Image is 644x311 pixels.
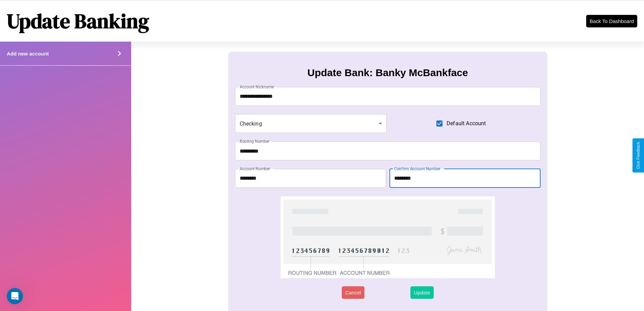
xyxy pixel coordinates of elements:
label: Account Number [240,166,270,172]
label: Routing Number [240,138,269,144]
label: Account Nickname [240,84,274,90]
iframe: Intercom live chat [7,288,23,304]
div: Give Feedback [636,142,641,169]
button: Update [410,286,433,299]
h4: Add new account [7,51,49,57]
img: check [281,196,495,278]
label: Confirm Account Number [394,166,440,172]
span: Default Account [447,119,486,128]
h3: Update Bank: Banky McBankface [307,67,468,79]
button: Cancel [342,286,364,299]
div: Checking [235,114,387,133]
button: Back To Dashboard [586,15,637,27]
h1: Update Banking [7,7,149,35]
